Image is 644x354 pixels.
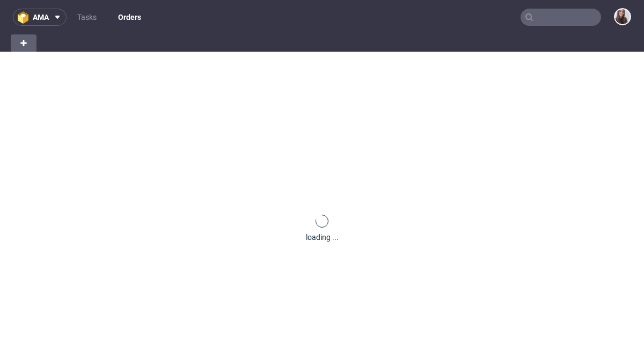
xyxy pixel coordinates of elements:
[13,9,67,26] button: ama
[71,9,103,26] a: Tasks
[615,9,630,24] img: Sandra Beśka
[18,11,33,24] img: logo
[306,232,339,243] div: loading ...
[33,13,49,21] span: ama
[112,9,148,26] a: Orders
